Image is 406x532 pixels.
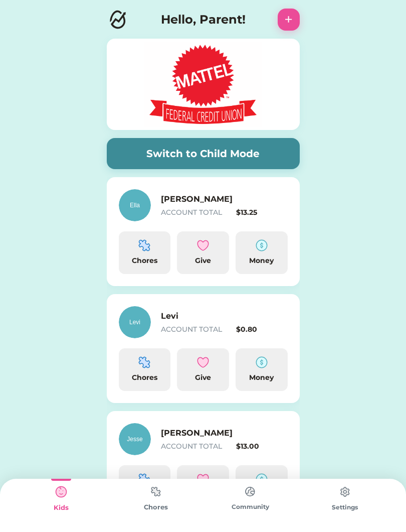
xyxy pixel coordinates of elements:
[240,372,284,383] div: Money
[240,255,284,266] div: Money
[123,255,167,266] div: Chores
[123,372,167,383] div: Chores
[161,193,261,205] h6: [PERSON_NAME]
[181,372,225,383] div: Give
[161,310,261,322] h6: Levi
[133,42,273,127] img: Mattel-Federal-Credit-Union-logo-scaled.png
[256,356,268,368] img: money-cash-dollar-coin--accounting-billing-payment-cash-coin-currency-money-finance.svg
[256,473,268,485] img: money-cash-dollar-coin--accounting-billing-payment-cash-coin-currency-money-finance.svg
[146,482,166,501] img: type%3Dchores%2C%20state%3Ddefault.svg
[203,502,298,511] div: Community
[138,356,150,368] img: programming-module-puzzle-1--code-puzzle-module-programming-plugin-piece.svg
[161,324,233,335] div: ACCOUNT TOTAL
[161,427,261,439] h6: [PERSON_NAME]
[197,473,209,485] img: interface-favorite-heart--reward-social-rating-media-heart-it-like-favorite-love.svg
[335,482,355,502] img: type%3Dchores%2C%20state%3Ddefault.svg
[107,9,129,31] img: Logo.svg
[236,324,288,335] div: $0.80
[161,207,233,218] div: ACCOUNT TOTAL
[298,503,392,512] div: Settings
[236,441,288,452] div: $13.00
[161,441,233,452] div: ACCOUNT TOTAL
[278,9,300,31] button: +
[236,207,288,218] div: $13.25
[197,239,209,251] img: interface-favorite-heart--reward-social-rating-media-heart-it-like-favorite-love.svg
[256,239,268,251] img: money-cash-dollar-coin--accounting-billing-payment-cash-coin-currency-money-finance.svg
[14,503,109,513] div: Kids
[138,473,150,485] img: programming-module-puzzle-1--code-puzzle-module-programming-plugin-piece.svg
[181,255,225,266] div: Give
[109,502,204,512] div: Chores
[107,138,300,169] button: Switch to Child Mode
[138,239,150,251] img: programming-module-puzzle-1--code-puzzle-module-programming-plugin-piece.svg
[51,482,71,502] img: type%3Dkids%2C%20state%3Dselected.svg
[197,356,209,368] img: interface-favorite-heart--reward-social-rating-media-heart-it-like-favorite-love.svg
[240,482,260,501] img: type%3Dchores%2C%20state%3Ddefault.svg
[161,11,246,29] h4: Hello, Parent!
